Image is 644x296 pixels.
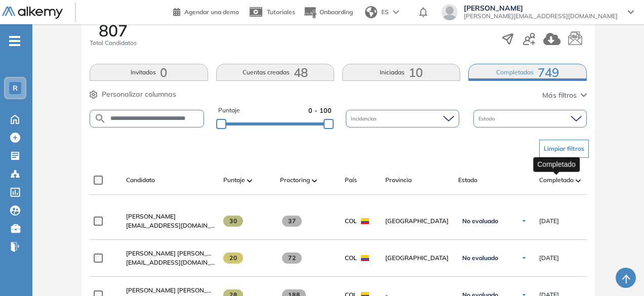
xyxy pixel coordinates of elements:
span: [DATE] [539,217,559,226]
span: Onboarding [319,8,353,16]
span: Personalizar columnas [102,89,176,100]
span: 0 - 100 [308,106,332,115]
span: Tutoriales [267,8,295,16]
button: Completadas749 [468,64,586,81]
span: Agendar una demo [184,8,239,16]
button: Onboarding [303,2,353,23]
button: Personalizar columnas [90,89,176,100]
span: [PERSON_NAME] [126,213,176,220]
img: Ícono de flecha [521,218,527,224]
span: Estado [478,115,497,122]
img: [missing "en.ARROW_ALT" translation] [312,179,317,182]
img: world [365,6,377,18]
a: [PERSON_NAME] [PERSON_NAME] [126,249,215,258]
span: Puntaje [218,106,240,115]
span: [PERSON_NAME][EMAIL_ADDRESS][DOMAIN_NAME] [464,12,618,20]
span: COL [345,217,357,226]
img: COL [361,255,369,261]
img: Ícono de flecha [521,255,527,261]
span: 72 [282,252,302,264]
img: arrow [393,10,399,14]
button: Iniciadas10 [342,64,460,81]
span: Candidato [126,176,155,185]
span: Proctoring [280,176,310,185]
span: 37 [282,216,302,227]
div: Estado [473,110,587,128]
span: No evaluado [462,217,498,225]
span: 30 [223,216,243,227]
a: [PERSON_NAME] [126,212,215,221]
button: Más filtros [542,90,587,101]
span: [PERSON_NAME] [464,4,618,12]
span: [DATE] [539,253,559,263]
span: Provincia [385,176,412,185]
span: No evaluado [462,254,498,262]
span: [GEOGRAPHIC_DATA] [385,217,450,226]
a: [PERSON_NAME] [PERSON_NAME] [126,286,215,295]
span: [EMAIL_ADDRESS][DOMAIN_NAME] [126,258,215,267]
span: País [345,176,357,185]
img: SEARCH_ALT [94,112,106,125]
img: [missing "en.ARROW_ALT" translation] [576,179,581,182]
span: 807 [99,22,128,38]
span: Completado [539,176,574,185]
div: Completado [533,157,580,172]
div: Incidencias [346,110,459,128]
span: Incidencias [351,115,379,122]
span: [PERSON_NAME] [PERSON_NAME] [126,286,227,294]
span: [GEOGRAPHIC_DATA] [385,253,450,263]
button: Limpiar filtros [539,140,589,158]
span: R [13,84,18,92]
img: Logo [2,7,63,19]
span: Puntaje [223,176,245,185]
img: [missing "en.ARROW_ALT" translation] [247,179,252,182]
span: Más filtros [542,90,577,101]
button: Invitados0 [90,64,208,81]
button: Cuentas creadas48 [216,64,334,81]
span: Total Candidatos [90,38,137,48]
span: [PERSON_NAME] [PERSON_NAME] [126,249,227,257]
span: ES [381,8,389,17]
i: - [9,40,20,42]
span: [EMAIL_ADDRESS][DOMAIN_NAME] [126,221,215,230]
a: Agendar una demo [173,5,239,17]
span: COL [345,253,357,263]
span: Estado [458,176,477,185]
img: COL [361,218,369,224]
span: 20 [223,252,243,264]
